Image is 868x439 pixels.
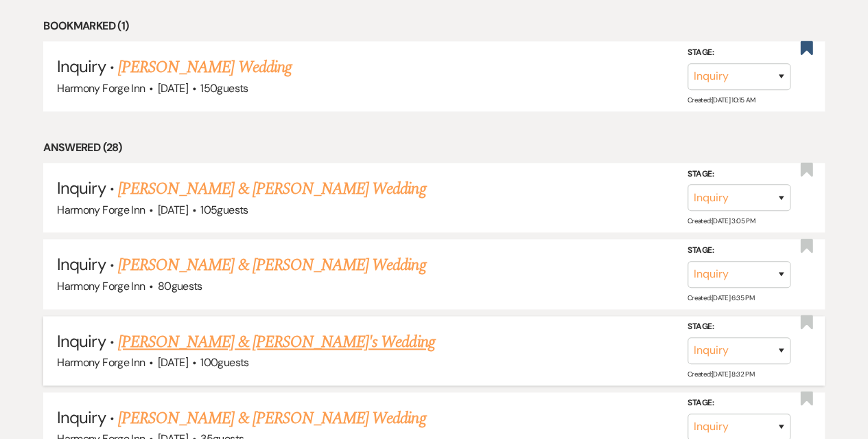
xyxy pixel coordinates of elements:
[118,406,425,431] a: [PERSON_NAME] & [PERSON_NAME] Wedding
[57,279,145,293] span: Harmony Forge Inn
[688,45,790,60] label: Stage:
[43,139,825,157] li: Answered (28)
[57,81,145,95] span: Harmony Forge Inn
[57,177,105,199] span: Inquiry
[688,216,755,225] span: Created: [DATE] 3:05 PM
[158,203,188,217] span: [DATE]
[688,396,790,411] label: Stage:
[688,243,790,258] label: Stage:
[688,370,754,379] span: Created: [DATE] 8:32 PM
[57,254,105,275] span: Inquiry
[688,167,790,182] label: Stage:
[158,279,202,293] span: 80 guests
[118,253,425,278] a: [PERSON_NAME] & [PERSON_NAME] Wedding
[200,81,248,95] span: 150 guests
[200,203,248,217] span: 105 guests
[688,95,755,104] span: Created: [DATE] 10:15 AM
[57,56,105,77] span: Inquiry
[118,55,292,80] a: [PERSON_NAME] Wedding
[200,355,248,370] span: 100 guests
[688,293,754,302] span: Created: [DATE] 6:35 PM
[118,177,425,201] a: [PERSON_NAME] & [PERSON_NAME] Wedding
[57,407,105,428] span: Inquiry
[43,17,825,35] li: Bookmarked (1)
[158,355,188,370] span: [DATE]
[57,203,145,217] span: Harmony Forge Inn
[57,355,145,370] span: Harmony Forge Inn
[118,330,435,354] a: [PERSON_NAME] & [PERSON_NAME]'s Wedding
[158,81,188,95] span: [DATE]
[688,319,790,335] label: Stage:
[57,330,105,352] span: Inquiry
